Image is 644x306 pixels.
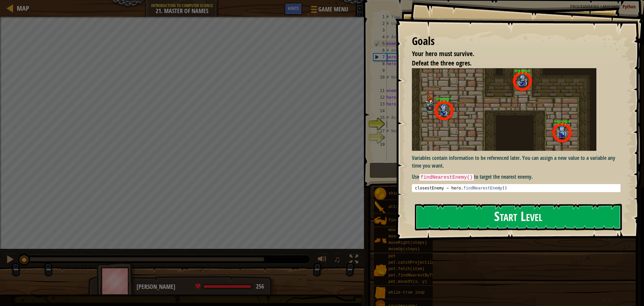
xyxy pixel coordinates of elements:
[412,173,626,181] p: Use to target the nearest enemy.
[374,234,387,247] img: portrait.png
[256,282,264,291] span: 256
[373,67,387,74] div: 9
[374,287,387,299] img: portrait.png
[373,74,387,87] div: 10
[374,187,387,200] img: portrait.png
[412,49,474,58] span: Your hero must survive.
[374,201,387,214] img: portrait.png
[388,267,425,271] span: pet.fetch(item)
[373,34,387,40] div: 4
[388,273,453,278] span: pet.findNearestByType(type)
[412,58,472,68] span: Defeat the three ogres.
[334,254,340,264] span: ♫
[17,4,29,13] span: Map
[388,191,408,196] span: shield()
[388,228,425,232] span: moveDown(steps)
[347,253,361,267] button: Toggle fullscreen
[316,253,329,267] button: Adjust volume
[373,13,387,20] div: 1
[388,234,425,239] span: moveLeft(steps)
[374,40,387,47] div: 5
[373,20,387,27] div: 2
[13,4,29,13] a: Map
[388,290,425,295] span: while-true loop
[3,253,17,267] button: Ctrl + P: Pause
[373,134,387,141] div: 18
[388,279,427,284] span: pet.moveXY(x, y)
[373,128,387,134] div: 17
[373,47,387,54] div: 6
[288,5,299,11] span: Hints
[388,247,420,252] span: moveUp(steps)
[97,262,136,300] img: thang_avatar_frame.png
[373,87,387,94] div: 11
[373,60,387,67] div: 8
[332,253,344,267] button: ♫
[404,49,619,59] li: Your hero must survive.
[306,3,352,18] button: Game Menu
[373,114,387,121] div: 15
[388,241,427,245] span: moveRight(steps)
[412,68,596,151] img: Master of names
[374,264,387,276] img: portrait.png
[404,58,619,68] li: Defeat the three ogres.
[370,163,634,178] button: Run ⇧↵
[388,260,451,265] span: pet.catchProjectile(arrow)
[373,94,387,101] div: 12
[137,282,269,291] div: [PERSON_NAME]
[374,54,387,60] div: 7
[419,174,474,181] code: findNearestEnemy()
[373,121,387,128] div: 16
[373,27,387,34] div: 3
[388,254,396,259] span: pet
[415,204,622,230] button: Start Level
[373,141,387,148] div: 19
[412,34,621,49] div: Goals
[374,214,387,227] img: portrait.png
[388,205,422,209] span: attack(target)
[412,154,626,170] p: Variables contain information to be referenced later. You can assign a new value to a variable an...
[318,5,348,14] span: Game Menu
[373,107,387,114] div: 14
[195,283,264,290] div: health: 256 / 256
[373,101,387,107] div: 13
[388,218,432,223] span: findNearestEnemy()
